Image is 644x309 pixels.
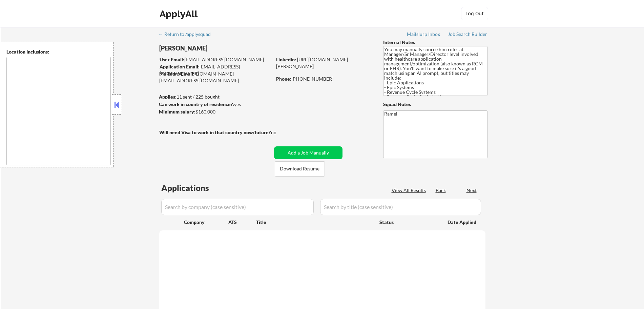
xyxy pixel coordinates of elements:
div: Title [256,219,373,226]
div: no [271,129,290,136]
a: Mailslurp Inbox [407,32,441,38]
strong: Phone: [276,76,291,82]
div: ATS [228,219,256,226]
button: Add a Job Manually [274,146,342,159]
strong: Can work in country of residence?: [159,101,234,107]
strong: Applies: [159,94,176,100]
button: Log Out [461,7,488,20]
div: 11 sent / 225 bought [159,94,272,100]
div: [DOMAIN_NAME][EMAIL_ADDRESS][DOMAIN_NAME] [159,70,272,84]
div: Job Search Builder [448,32,487,37]
input: Search by title (case sensitive) [320,199,481,215]
div: Location Inclusions: [6,48,111,55]
div: Date Applied [448,219,477,226]
div: Mailslurp Inbox [407,32,441,37]
div: [PHONE_NUMBER] [276,76,372,82]
div: yes [159,101,270,108]
a: [URL][DOMAIN_NAME][PERSON_NAME] [276,57,348,69]
div: [EMAIL_ADDRESS][DOMAIN_NAME] [160,63,272,77]
strong: Minimum salary: [159,109,195,115]
div: $160,000 [159,108,272,115]
div: ApplyAll [160,8,200,20]
div: Next [466,187,477,194]
button: Download Resume [275,161,325,177]
a: ← Return to /applysquad [159,32,217,38]
strong: LinkedIn: [276,57,296,62]
div: [PERSON_NAME] [159,44,298,53]
div: Applications [161,184,228,192]
strong: Application Email: [160,64,200,69]
div: View All Results [392,187,428,194]
div: Company [184,219,228,226]
input: Search by company (case sensitive) [161,199,314,215]
div: ← Return to /applysquad [159,32,217,37]
strong: Will need Visa to work in that country now/future?: [159,129,272,135]
div: Squad Notes [383,101,487,108]
div: Internal Notes [383,39,487,46]
strong: Mailslurp Email: [159,71,194,77]
div: Back [436,187,446,194]
div: [EMAIL_ADDRESS][DOMAIN_NAME] [160,56,272,63]
div: Status [379,216,438,228]
strong: User Email: [160,57,184,62]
